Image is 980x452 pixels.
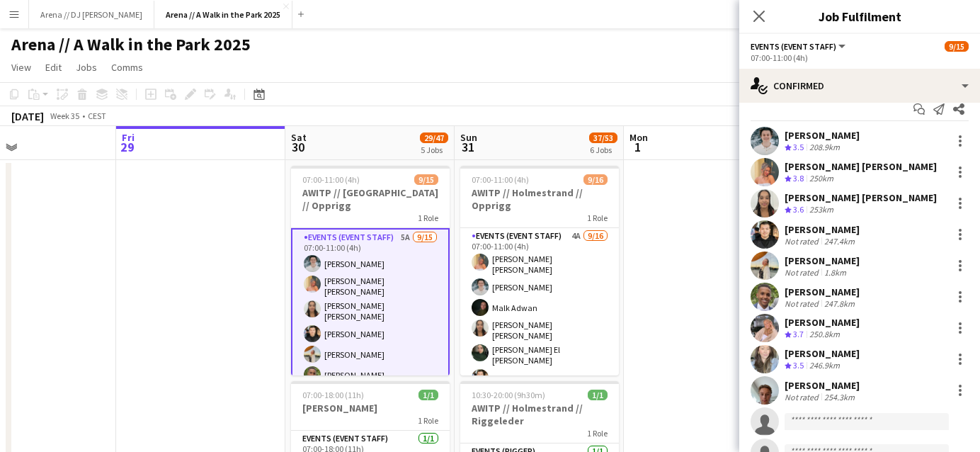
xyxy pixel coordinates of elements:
[583,174,608,185] span: 9/16
[807,329,843,341] div: 250.8km
[11,61,31,74] span: View
[6,58,37,77] a: View
[751,41,836,52] span: Events (Event Staff)
[807,173,836,185] div: 250km
[29,1,154,28] button: Arena // DJ [PERSON_NAME]
[111,61,143,74] span: Comms
[785,298,821,309] div: Not rated
[47,111,82,121] span: Week 35
[785,236,821,247] div: Not rated
[785,254,860,267] div: [PERSON_NAME]
[291,131,307,144] span: Sat
[76,61,97,74] span: Jobs
[785,316,860,329] div: [PERSON_NAME]
[45,61,62,74] span: Edit
[418,390,438,400] span: 1/1
[807,204,836,216] div: 253km
[122,131,135,144] span: Fri
[589,132,617,143] span: 37/53
[793,173,804,183] span: 3.8
[11,34,251,55] h1: Arena // A Walk in the Park 2025
[460,166,619,375] app-job-card: 07:00-11:00 (4h)9/16AWITP // Holmestrand // Opprigg1 RoleEvents (Event Staff)4A9/1607:00-11:00 (4...
[785,392,821,402] div: Not rated
[88,111,106,121] div: CEST
[458,139,477,155] span: 31
[291,186,450,212] h3: AWITP // [GEOGRAPHIC_DATA] // Opprigg
[460,186,619,212] h3: AWITP // Holmestrand // Opprigg
[821,267,849,278] div: 1.8km
[289,139,307,155] span: 30
[588,390,608,400] span: 1/1
[785,286,860,298] div: [PERSON_NAME]
[785,160,937,173] div: [PERSON_NAME] [PERSON_NAME]
[418,415,438,426] span: 1 Role
[11,109,44,123] div: [DATE]
[472,390,545,400] span: 10:30-20:00 (9h30m)
[629,131,648,144] span: Mon
[739,69,980,103] div: Confirmed
[420,132,448,143] span: 29/47
[472,174,529,185] span: 07:00-11:00 (4h)
[807,360,843,372] div: 246.9km
[587,213,608,223] span: 1 Role
[739,7,980,26] h3: Job Fulfilment
[418,213,438,223] span: 1 Role
[302,390,364,400] span: 07:00-18:00 (11h)
[793,204,804,215] span: 3.6
[785,191,937,204] div: [PERSON_NAME] [PERSON_NAME]
[785,223,860,236] div: [PERSON_NAME]
[587,428,608,439] span: 1 Role
[460,402,619,427] h3: AWITP // Holmestrand // Riggeleder
[751,41,848,52] button: Events (Event Staff)
[821,236,857,247] div: 247.4km
[120,139,135,155] span: 29
[793,329,804,339] span: 3.7
[590,145,617,155] div: 6 Jobs
[751,52,969,63] div: 07:00-11:00 (4h)
[70,58,103,77] a: Jobs
[414,174,438,185] span: 9/15
[793,360,804,371] span: 3.5
[821,392,857,402] div: 254.3km
[106,58,149,77] a: Comms
[460,131,477,144] span: Sun
[821,298,857,309] div: 247.8km
[421,145,448,155] div: 5 Jobs
[154,1,292,28] button: Arena // A Walk in the Park 2025
[291,402,450,414] h3: [PERSON_NAME]
[627,139,648,155] span: 1
[945,41,969,52] span: 9/15
[291,166,450,375] app-job-card: 07:00-11:00 (4h)9/15AWITP // [GEOGRAPHIC_DATA] // Opprigg1 RoleEvents (Event Staff)5A9/1507:00-11...
[807,142,843,154] div: 208.9km
[302,174,360,185] span: 07:00-11:00 (4h)
[785,267,821,278] div: Not rated
[785,129,860,142] div: [PERSON_NAME]
[785,379,860,392] div: [PERSON_NAME]
[40,58,67,77] a: Edit
[793,142,804,152] span: 3.5
[785,347,860,360] div: [PERSON_NAME]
